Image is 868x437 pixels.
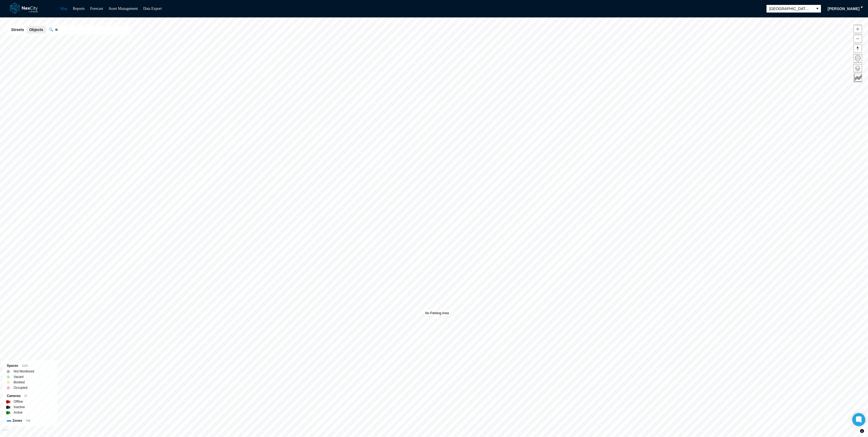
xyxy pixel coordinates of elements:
a: Reports [73,7,85,11]
span: 37 [24,395,27,398]
div: Spaces [7,363,53,369]
label: Offline [14,399,23,404]
button: [PERSON_NAME] [824,4,863,13]
span: [GEOGRAPHIC_DATA][PERSON_NAME] [769,6,811,11]
label: Vacant [14,374,23,380]
a: Asset Management [109,7,138,11]
label: Not Monitored [14,369,34,374]
span: Toggle attribution [860,428,864,434]
button: Streets [8,26,27,33]
button: select [814,5,821,13]
span: Objects [29,27,43,32]
button: Toggle attribution [859,428,865,434]
button: Reset bearing to north [854,44,862,53]
button: Layers management [854,64,862,72]
span: Zoom out [854,35,862,43]
label: Occupied [14,385,27,390]
a: Forecast [90,7,103,11]
button: Zoom in [854,25,862,33]
label: Booked [14,380,25,385]
button: Home [854,54,862,63]
span: 1123 [22,364,28,367]
div: Zones [7,418,53,424]
button: Key metrics [854,74,862,82]
span: No Parking Area [425,311,449,315]
span: Streets [11,27,24,32]
span: 749 [26,419,30,422]
label: Inactive [14,404,25,410]
a: Data Export [143,7,162,11]
a: Mapbox homepage [2,429,9,435]
button: Objects [26,26,46,33]
label: Active [14,410,23,415]
a: Map [60,7,67,11]
div: Cameras [7,393,53,399]
span: [PERSON_NAME] [828,6,860,11]
span: Reset bearing to north [854,45,862,53]
button: Zoom out [854,35,862,43]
